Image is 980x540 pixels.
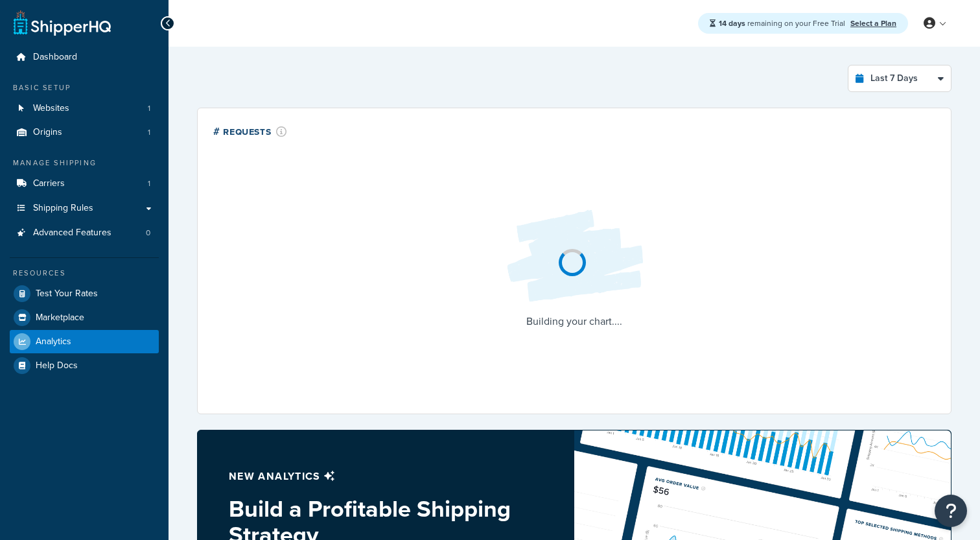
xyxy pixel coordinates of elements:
[213,124,287,139] div: # Requests
[36,336,71,347] span: Analytics
[10,221,159,245] a: Advanced Features0
[33,178,65,189] span: Carriers
[10,268,159,279] div: Resources
[935,495,967,527] button: Open Resource Center
[10,97,159,121] li: Websites
[36,312,84,323] span: Marketplace
[10,330,159,353] a: Analytics
[719,18,847,29] span: remaining on your Free Trial
[10,121,159,145] a: Origins1
[10,172,159,196] a: Carriers1
[10,82,159,93] div: Basic Setup
[146,228,150,239] span: 0
[148,178,150,189] span: 1
[10,158,159,169] div: Manage Shipping
[10,282,159,305] a: Test Your Rates
[229,467,543,486] p: New analytics
[33,103,69,114] span: Websites
[10,121,159,145] li: Origins
[10,221,159,245] li: Advanced Features
[10,196,159,220] a: Shipping Rules
[148,103,150,114] span: 1
[33,52,77,63] span: Dashboard
[10,306,159,329] a: Marketplace
[850,18,896,29] a: Select a Plan
[10,172,159,196] li: Carriers
[496,200,652,312] img: Loading...
[36,360,78,371] span: Help Docs
[496,312,652,331] p: Building your chart....
[10,354,159,377] a: Help Docs
[36,288,98,299] span: Test Your Rates
[148,127,150,138] span: 1
[33,203,93,214] span: Shipping Rules
[10,45,159,69] a: Dashboard
[719,18,745,29] strong: 14 days
[33,127,62,138] span: Origins
[33,228,111,239] span: Advanced Features
[10,97,159,121] a: Websites1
